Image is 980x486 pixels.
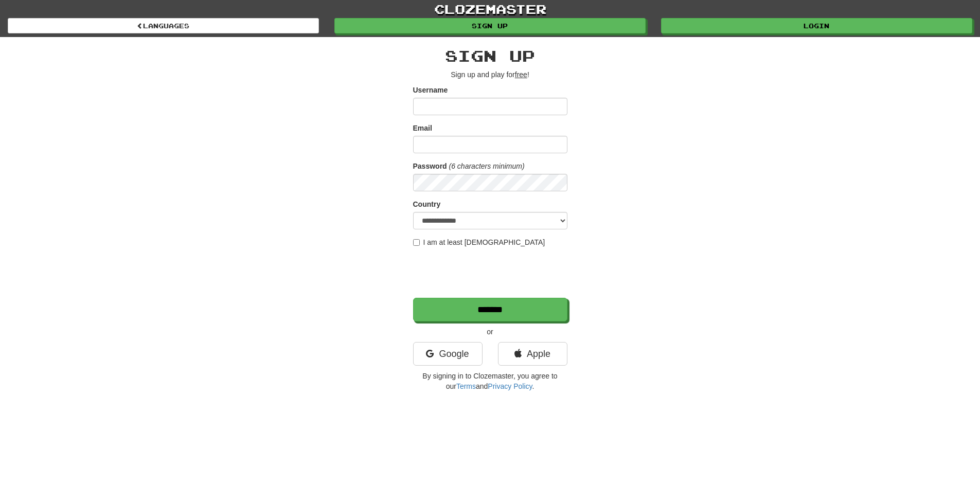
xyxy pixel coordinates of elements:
u: free [515,70,527,79]
a: Apple [498,342,567,366]
p: By signing in to Clozemaster, you agree to our and . [413,371,567,391]
a: Google [413,342,483,366]
label: Password [413,161,447,171]
h2: Sign up [413,47,567,64]
a: Privacy Policy [488,382,532,390]
label: I am at least [DEMOGRAPHIC_DATA] [413,237,545,247]
label: Username [413,85,448,95]
a: Terms [456,382,476,390]
a: Languages [8,18,319,33]
a: Sign up [334,18,646,33]
iframe: reCAPTCHA [413,253,569,293]
p: Sign up and play for ! [413,69,567,80]
em: (6 characters minimum) [449,162,525,170]
a: Login [661,18,972,33]
label: Country [413,199,441,209]
p: or [413,327,567,337]
input: I am at least [DEMOGRAPHIC_DATA] [413,239,420,246]
label: Email [413,123,432,133]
